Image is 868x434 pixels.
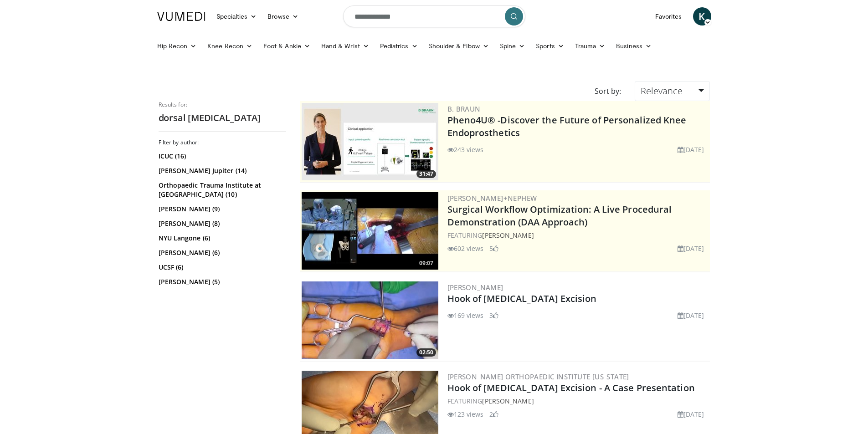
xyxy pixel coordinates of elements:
[159,263,284,272] a: UCSF (6)
[159,152,284,161] a: ICUC (16)
[635,81,709,101] a: Relevance
[202,37,258,55] a: Knee Recon
[159,277,284,286] a: [PERSON_NAME] (5)
[678,311,704,320] li: [DATE]
[447,382,695,394] a: Hook of [MEDICAL_DATA] Excision - A Case Presentation
[447,230,708,240] div: FEATURING
[482,231,534,240] a: [PERSON_NAME]
[494,37,530,55] a: Spine
[159,166,284,175] a: [PERSON_NAME] Jupiter (14)
[416,170,436,178] span: 31:47
[447,409,484,419] li: 123 views
[447,194,537,203] a: [PERSON_NAME]+Nephew
[159,181,284,199] a: Orthopaedic Trauma Institute at [GEOGRAPHIC_DATA] (10)
[447,145,484,154] li: 243 views
[678,145,704,154] li: [DATE]
[152,37,202,55] a: Hip Recon
[159,234,284,243] a: NYU Langone (6)
[302,103,438,180] img: 2c749dd2-eaed-4ec0-9464-a41d4cc96b76.300x170_q85_crop-smart_upscale.jpg
[262,7,304,26] a: Browse
[447,114,687,139] a: Pheno4U® -Discover the Future of Personalized Knee Endoprosthetics
[447,292,597,305] a: Hook of [MEDICAL_DATA] Excision
[530,37,570,55] a: Sports
[159,101,286,108] p: Results for:
[489,244,498,253] li: 5
[302,281,438,359] img: ff1c732a-582f-40f1-bcab-0fc8cd0f3a6f.300x170_q85_crop-smart_upscale.jpg
[447,244,484,253] li: 602 views
[416,348,436,357] span: 02:50
[258,37,316,55] a: Foot & Ankle
[159,219,284,228] a: [PERSON_NAME] (8)
[302,192,438,270] a: 09:07
[447,283,503,292] a: [PERSON_NAME]
[641,85,683,97] span: Relevance
[159,248,284,257] a: [PERSON_NAME] (6)
[570,37,611,55] a: Trauma
[159,112,286,124] h2: dorsal [MEDICAL_DATA]
[447,104,481,113] a: B. Braun
[159,204,284,214] a: [PERSON_NAME] (9)
[489,409,498,419] li: 2
[302,192,438,270] img: bcfc90b5-8c69-4b20-afee-af4c0acaf118.300x170_q85_crop-smart_upscale.jpg
[447,203,672,228] a: Surgical Workflow Optimization: A Live Procedural Demonstration (DAA Approach)
[157,12,205,21] img: VuMedi Logo
[678,409,704,419] li: [DATE]
[302,281,438,359] a: 02:50
[159,139,286,146] h3: Filter by author:
[416,259,436,267] span: 09:07
[343,5,525,27] input: Search topics, interventions
[447,311,484,320] li: 169 views
[302,103,438,180] a: 31:47
[211,7,262,26] a: Specialties
[693,7,711,26] a: K
[375,37,423,55] a: Pediatrics
[650,7,688,26] a: Favorites
[447,396,708,406] div: FEATURING
[447,372,629,381] a: [PERSON_NAME] Orthopaedic Institute [US_STATE]
[611,37,657,55] a: Business
[678,244,704,253] li: [DATE]
[588,81,628,101] div: Sort by:
[482,397,534,405] a: [PERSON_NAME]
[316,37,375,55] a: Hand & Wrist
[489,311,498,320] li: 3
[423,37,494,55] a: Shoulder & Elbow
